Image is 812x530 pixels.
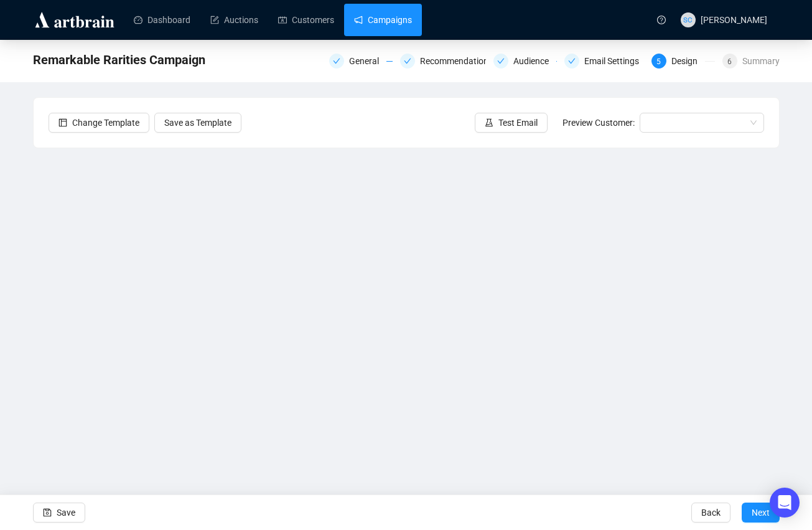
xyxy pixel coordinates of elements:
[497,57,505,65] span: check
[349,54,386,69] div: General
[333,57,340,65] span: check
[742,503,780,523] button: Next
[752,495,770,530] span: Next
[493,54,557,69] div: Audience
[33,50,205,70] span: Remarkable Rarities Campaign
[134,4,190,36] a: Dashboard
[564,54,644,69] div: Email Settings
[656,57,661,66] span: 5
[701,495,721,530] span: Back
[43,508,52,517] span: save
[278,4,334,36] a: Customers
[475,113,548,133] button: Test Email
[154,113,241,133] button: Save as Template
[584,54,646,69] div: Email Settings
[513,54,556,69] div: Audience
[57,495,75,530] span: Save
[49,113,149,133] button: Change Template
[727,57,732,66] span: 6
[683,14,692,26] span: SC
[722,54,780,69] div: 6Summary
[58,118,67,127] span: layout
[354,4,412,36] a: Campaigns
[742,54,780,69] div: Summary
[400,54,486,69] div: Recommendations
[164,116,231,130] span: Save as Template
[568,57,576,65] span: check
[671,54,705,69] div: Design
[691,503,730,523] button: Back
[72,116,139,130] span: Change Template
[651,54,715,69] div: 5Design
[210,4,258,36] a: Auctions
[33,10,116,30] img: logo
[770,488,800,518] div: Open Intercom Messenger
[404,57,411,65] span: check
[657,16,666,24] span: question-circle
[329,54,393,69] div: General
[562,118,635,128] span: Preview Customer:
[701,15,767,25] span: [PERSON_NAME]
[485,118,493,127] span: experiment
[498,116,538,130] span: Test Email
[33,503,85,523] button: Save
[420,54,500,69] div: Recommendations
